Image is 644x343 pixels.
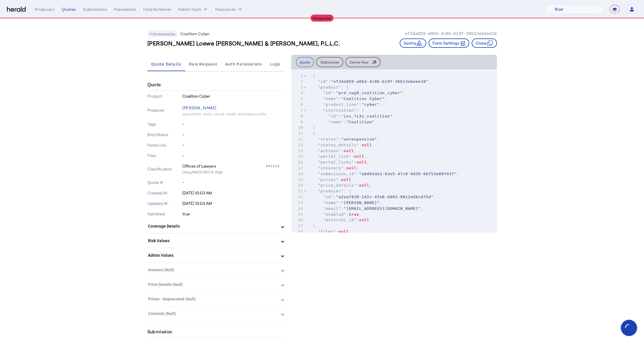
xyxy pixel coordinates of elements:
[182,163,216,169] div: Offices of Lawyers
[346,166,357,170] span: null
[313,154,367,159] span: : ,
[318,149,341,153] span: "actions"
[291,223,304,229] div: 27
[313,143,375,147] span: : ,
[318,189,344,193] span: "producer"
[331,79,428,84] span: "ef3da859-a0bd-4c06-b19f-36b13ebeee10"
[323,102,359,107] span: "product_line"
[291,79,304,85] div: 2
[313,79,431,84] span: : ,
[291,85,304,90] div: 3
[147,180,181,185] p: Quote #:
[336,195,433,199] span: "a2eaf920-242c-4fe8-b092-9012e6bcd75d"
[143,6,171,12] div: Field Schemas
[323,200,338,205] span: "name"
[291,229,304,235] div: 28
[151,62,181,66] span: Quote Details
[341,137,377,141] span: "unresponsive"
[291,69,497,233] herald-code-block: quote
[291,90,304,96] div: 4
[291,119,304,125] div: 9
[178,6,208,12] button: internal dropdown menu
[291,148,304,154] div: 14
[313,189,352,193] span: : {
[318,160,354,164] span: "portal_links"
[362,102,380,107] span: "cyber"
[291,212,304,217] div: 25
[318,177,339,182] span: "prices"
[318,166,344,170] span: "insurers"
[291,200,304,206] div: 23
[182,132,284,138] p: -
[147,121,181,127] p: Tags:
[182,153,284,159] p: -
[323,91,333,95] span: "id"
[182,169,284,175] p: Using NAICS 2017 6-Digit
[318,172,357,176] span: "submission_id"
[328,120,344,124] span: "name"
[35,6,55,12] div: Producers
[291,136,304,142] div: 12
[313,172,459,176] span: : ,
[313,229,352,234] span: : ,
[313,177,354,182] span: : ,
[341,177,351,182] span: null
[313,166,359,170] span: : ,
[313,125,315,130] span: }
[323,96,338,101] span: "name"
[341,96,385,101] span: "Coalition Cyber"
[215,6,243,12] button: Resources dropdown menu
[313,200,382,205] span: : ,
[405,31,497,37] p: ef3da859-a0bd-4c06-b19f-36b13ebeee10
[318,137,339,141] span: "status"
[318,183,357,187] span: "price_details"
[182,211,284,217] p: true
[147,107,181,113] p: Producer:
[313,96,387,101] span: : ,
[346,120,375,124] span: "Coalition"
[291,113,304,119] div: 8
[270,62,280,66] span: Logs
[182,93,284,99] p: Coalition Cyber
[362,143,372,147] span: null
[147,81,161,88] h4: Quote
[313,102,382,107] span: : ,
[189,62,217,66] span: Raw Request
[336,91,403,95] span: "prd_cwg9_coalition_cyber"
[357,160,367,164] span: null
[147,328,172,335] h4: Submission
[225,62,262,66] span: Auth Parameters
[313,120,375,124] span: :
[316,57,343,67] button: Submission
[147,190,181,196] p: Created At:
[147,153,181,159] p: Files:
[147,166,181,172] p: Classification:
[313,183,372,187] span: : ,
[345,57,380,67] button: Carrier Raw
[147,132,181,138] p: Bind Status:
[182,112,284,117] p: a2eaf920-242c-4fe8-b092-9012e6bcd75d
[359,172,457,176] span: "e8d02da1-82e5-47c0-9d39-6bf53e09f43f"
[313,131,318,136] span: },
[472,38,497,48] button: Clone
[313,137,380,141] span: : ,
[148,238,277,244] mat-panel-title: Risk Values
[291,194,304,200] div: 22
[182,190,284,196] p: [DATE] 10:03 AM
[313,114,395,118] span: : ,
[354,154,364,159] span: null
[291,73,304,79] div: 1
[291,125,304,131] div: 10
[147,211,181,217] p: Admitted:
[147,93,181,99] p: Product:
[180,31,210,37] p: Coalition Cyber
[318,143,359,147] span: "status_details"
[313,73,315,78] span: {
[323,206,341,211] span: "email"
[313,160,369,164] span: : ,
[147,219,284,233] mat-expansion-panel-header: Coverage Details
[291,165,304,171] div: 17
[349,212,359,217] span: true
[147,234,284,248] mat-expansion-panel-header: Risk Values
[147,39,340,47] h3: [PERSON_NAME] Loewe [PERSON_NAME] & [PERSON_NAME], P.L.L.C.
